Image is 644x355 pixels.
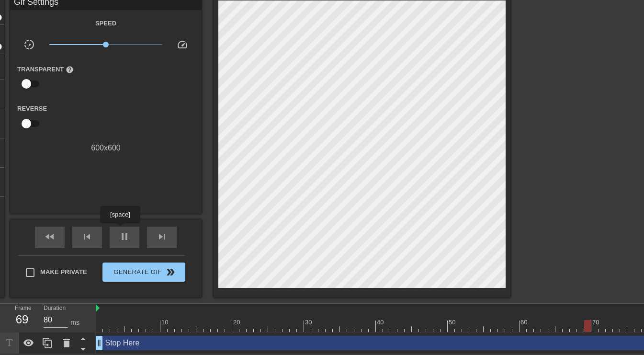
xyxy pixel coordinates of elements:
[119,231,130,242] span: pause
[17,65,74,74] label: Transparent
[177,39,188,50] span: speed
[106,266,181,278] span: Generate Gif
[233,318,242,327] div: 20
[40,267,87,277] span: Make Private
[102,263,185,282] button: Generate Gif
[161,318,170,327] div: 10
[10,142,202,154] div: 600 x 600
[8,304,36,332] div: Frame
[305,318,314,327] div: 30
[520,318,529,327] div: 60
[449,318,457,327] div: 50
[165,266,176,278] span: double_arrow
[17,104,47,114] label: Reverse
[66,66,74,74] span: help
[377,318,385,327] div: 40
[15,311,29,328] div: 69
[94,338,104,348] span: drag_handle
[44,306,66,311] label: Duration
[44,231,56,242] span: fast_rewind
[156,231,168,242] span: skip_next
[95,19,116,28] label: Speed
[81,231,93,242] span: skip_previous
[70,318,79,328] div: ms
[592,318,601,327] div: 70
[23,39,35,50] span: slow_motion_video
